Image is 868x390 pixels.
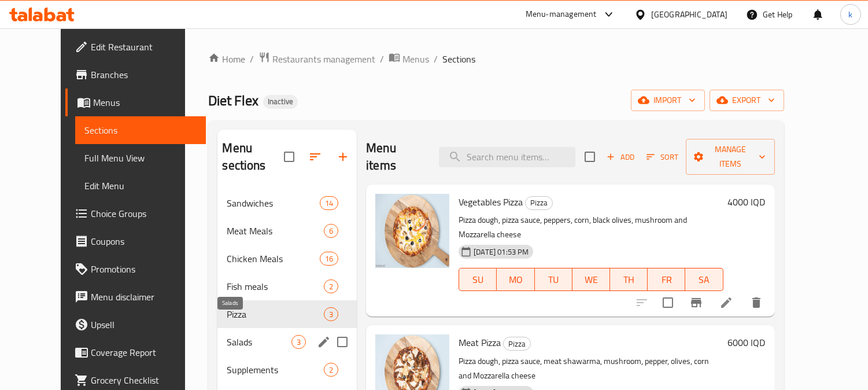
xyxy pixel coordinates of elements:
[535,268,572,291] button: TU
[719,296,733,310] a: Edit menu item
[710,90,784,111] button: export
[640,93,696,108] span: import
[656,290,680,315] span: Select to update
[217,245,357,273] div: Chicken Meals16
[442,52,475,66] span: Sections
[277,145,301,169] span: Select all sections
[324,226,338,237] span: 6
[208,51,784,67] nav: breadcrumb
[65,200,206,227] a: Choice Groups
[504,337,530,351] span: Pizza
[91,207,197,220] span: Choice Groups
[685,268,723,291] button: SA
[75,172,206,200] a: Edit Menu
[320,253,338,264] span: 16
[402,52,429,66] span: Menus
[501,271,530,288] span: MO
[610,268,648,291] button: TH
[578,145,602,169] span: Select section
[91,345,197,359] span: Coverage Report
[690,271,718,288] span: SA
[324,365,338,376] span: 2
[439,147,575,167] input: search
[644,148,681,166] button: Sort
[497,268,534,291] button: MO
[648,268,685,291] button: FR
[324,279,338,293] div: items
[263,95,298,109] div: Inactive
[75,116,206,144] a: Sections
[217,217,357,245] div: Meat Meals6
[639,148,686,166] span: Sort items
[695,142,766,171] span: Manage items
[91,262,197,276] span: Promotions
[84,179,197,193] span: Edit Menu
[84,151,197,165] span: Full Menu View
[65,283,206,311] a: Menu disclaimer
[227,196,319,210] span: Sandwiches
[469,246,533,257] span: [DATE] 01:53 PM
[366,139,425,174] h2: Menu items
[65,89,206,116] a: Menus
[577,271,605,288] span: WE
[719,93,775,108] span: export
[91,373,197,387] span: Grocery Checklist
[526,8,597,21] div: Menu-management
[686,139,775,175] button: Manage items
[84,123,197,137] span: Sections
[848,8,852,21] span: k
[380,52,384,66] li: /
[526,196,552,209] span: Pizza
[75,144,206,172] a: Full Menu View
[525,196,553,210] div: Pizza
[65,227,206,255] a: Coupons
[728,334,766,351] h6: 6000 IQD
[227,335,291,349] span: Salads
[65,311,206,339] a: Upsell
[222,139,284,174] h2: Menu sections
[227,307,324,321] span: Pizza
[272,52,375,66] span: Restaurants management
[728,194,766,210] h6: 4000 IQD
[605,150,636,164] span: Add
[217,328,357,356] div: Salads3edit
[652,271,681,288] span: FR
[65,339,206,366] a: Coverage Report
[65,61,206,89] a: Branches
[208,87,258,113] span: Diet Flex
[631,90,705,111] button: import
[389,51,429,67] a: Menus
[65,33,206,61] a: Edit Restaurant
[91,40,197,54] span: Edit Restaurant
[91,234,197,248] span: Coupons
[459,193,523,211] span: Vegetables Pizza
[459,213,723,242] p: Pizza dough, pizza sauce, peppers, corn, black olives, mushroom and Mozzarella cheese
[743,289,770,317] button: delete
[572,268,610,291] button: WE
[324,281,338,292] span: 2
[227,224,324,238] span: Meat Meals
[250,52,254,66] li: /
[459,334,501,351] span: Meat Pizza
[227,252,319,266] span: Chicken Meals
[217,356,357,384] div: Supplements2
[227,363,324,377] span: Supplements
[464,271,492,288] span: SU
[217,189,357,217] div: Sandwiches14
[91,318,197,332] span: Upsell
[227,279,324,293] div: Fish meals
[208,52,245,66] a: Home
[301,143,329,171] span: Sort sections
[540,271,568,288] span: TU
[602,148,639,166] span: Add item
[324,309,338,320] span: 3
[324,224,338,238] div: items
[292,337,305,348] span: 3
[320,196,338,210] div: items
[647,150,678,164] span: Sort
[434,52,438,66] li: /
[258,51,375,67] a: Restaurants management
